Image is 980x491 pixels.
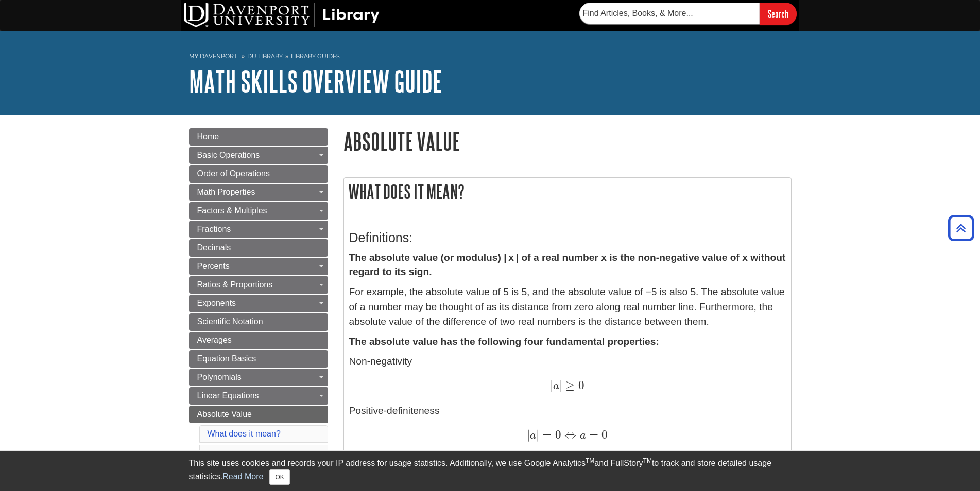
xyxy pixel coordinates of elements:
[944,221,977,235] a: Back to Top
[197,299,236,307] span: Exponents
[197,373,242,381] span: Polynomials
[189,184,328,201] a: Math Properties
[197,262,230,270] span: Percents
[222,472,263,481] a: Read More
[189,258,328,275] a: Percents
[760,3,797,25] input: Search
[184,3,380,27] img: DU Library
[189,295,328,312] a: Exponents
[561,428,576,442] span: ⇔
[189,165,328,183] a: Order of Operations
[197,188,255,196] span: Math Properties
[291,52,340,60] a: Library Guides
[189,221,328,238] a: Fractions
[344,178,791,205] h2: What does it mean?
[197,354,256,363] span: Equation Basics
[189,387,328,405] a: Linear Equations
[189,332,328,349] a: Averages
[349,285,786,329] p: For example, the absolute value of 5 is 5, and the absolute value of −5 is also 5. The absolute v...
[598,428,608,442] span: 0
[247,52,283,60] a: DU Library
[197,169,270,178] span: Order of Operations
[349,336,659,347] strong: The absolute value has the following four fundamental properties:
[197,410,252,419] span: Absolute Value
[197,280,273,289] span: Ratios & Proportions
[189,350,328,368] a: Equation Basics
[189,147,328,164] a: Basic Operations
[553,380,559,392] span: a
[562,378,575,392] span: ≥
[189,457,792,485] div: This site uses cookies and records your IP address for usage statistics. Additionally, we use Goo...
[586,457,594,464] sup: TM
[197,243,231,252] span: Decimals
[208,429,281,438] a: What does it mean?
[189,239,328,257] a: Decimals
[643,457,652,464] sup: TM
[189,276,328,294] a: Ratios & Proportions
[579,3,760,24] input: Find Articles, Books, & More...
[208,449,298,458] a: What does it look like?
[536,428,539,442] span: |
[189,202,328,220] a: Factors & Multiples
[189,406,328,423] a: Absolute Value
[349,252,786,278] strong: The absolute value (or modulus) | x | of a real number x is the non-negative value of x without r...
[559,378,562,392] span: |
[579,3,797,25] form: Searches DU Library's articles, books, and more
[527,428,530,442] span: |
[197,317,263,326] span: Scientific Notation
[586,428,598,442] span: =
[197,132,219,141] span: Home
[189,128,328,146] a: Home
[197,151,260,159] span: Basic Operations
[343,128,792,154] h1: Absolute Value
[189,49,792,66] nav: breadcrumb
[197,206,267,215] span: Factors & Multiples
[552,428,561,442] span: 0
[576,430,586,441] span: a
[530,430,536,441] span: a
[189,65,442,97] a: Math Skills Overview Guide
[197,225,231,233] span: Fractions
[575,378,584,392] span: 0
[189,52,237,61] a: My Davenport
[189,369,328,386] a: Polynomials
[189,313,328,331] a: Scientific Notation
[197,391,259,400] span: Linear Equations
[539,428,552,442] span: =
[197,336,232,344] span: Averages
[349,230,786,245] h3: Definitions:
[269,469,289,485] button: Close
[550,378,553,392] span: |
